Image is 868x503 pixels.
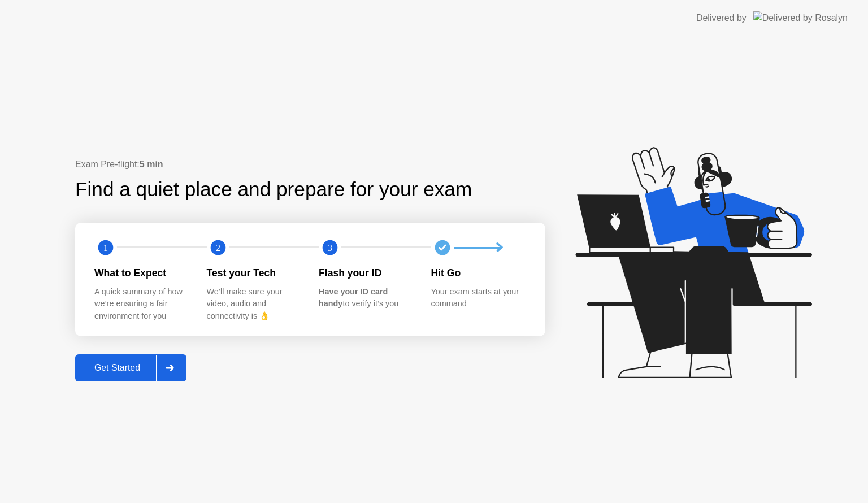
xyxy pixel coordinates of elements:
div: Delivered by [696,11,747,25]
text: 2 [215,242,220,253]
button: Get Started [75,354,186,381]
text: 3 [328,242,332,253]
text: 1 [103,242,108,253]
b: Have your ID card handy [319,287,388,309]
div: We’ll make sure your video, audio and connectivity is 👌 [207,286,301,323]
div: What to Expect [94,266,189,280]
div: to verify it’s you [319,286,413,310]
div: Exam Pre-flight: [75,158,545,171]
div: Your exam starts at your command [431,286,526,310]
div: Flash your ID [319,266,413,280]
div: Hit Go [431,266,526,280]
div: A quick summary of how we’re ensuring a fair environment for you [94,286,189,323]
div: Test your Tech [207,266,301,280]
img: Delivered by Rosalyn [753,11,848,24]
div: Get Started [79,363,156,373]
b: 5 min [140,159,163,169]
div: Find a quiet place and prepare for your exam [75,175,474,205]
